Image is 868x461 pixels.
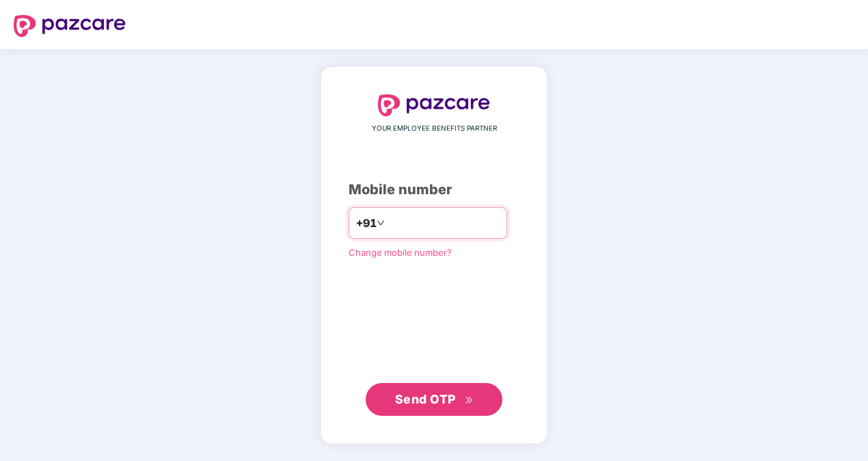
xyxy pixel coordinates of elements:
span: down [377,219,385,227]
span: Send OTP [395,392,456,406]
img: logo [14,15,126,37]
span: +91 [356,215,377,232]
span: YOUR EMPLOYEE BENEFITS PARTNER [372,123,497,134]
a: Change mobile number? [349,247,452,258]
button: Send OTPdouble-right [366,383,502,416]
div: Mobile number [349,179,519,200]
img: logo [378,94,490,116]
span: double-right [465,396,474,405]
